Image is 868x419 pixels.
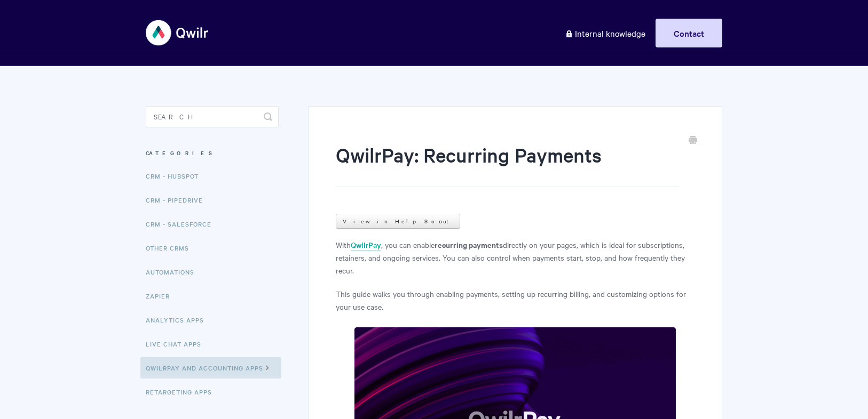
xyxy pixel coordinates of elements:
[146,237,197,259] a: Other CRMs
[146,143,279,163] h3: Categories
[336,214,460,229] a: View in Help Scout
[146,106,279,127] input: Search
[336,238,695,277] p: With , you can enable directly on your pages, which is ideal for subscriptions, retainers, and on...
[656,19,722,47] a: Contact
[146,309,212,331] a: Analytics Apps
[146,333,209,354] a: Live Chat Apps
[146,285,178,307] a: Zapier
[146,213,219,235] a: CRM - Salesforce
[689,135,697,147] a: Print this Article
[435,239,503,250] strong: recurring payments
[146,381,220,402] a: Retargeting Apps
[146,261,202,283] a: Automations
[146,189,211,211] a: CRM - Pipedrive
[557,19,653,47] a: Internal knowledge
[336,287,695,313] p: This guide walks you through enabling payments, setting up recurring billing, and customizing opt...
[146,13,209,53] img: Qwilr Help Center
[351,239,381,251] a: QwilrPay
[336,141,679,187] h1: QwilrPay: Recurring Payments
[146,165,207,187] a: CRM - HubSpot
[140,357,281,378] a: QwilrPay and Accounting Apps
